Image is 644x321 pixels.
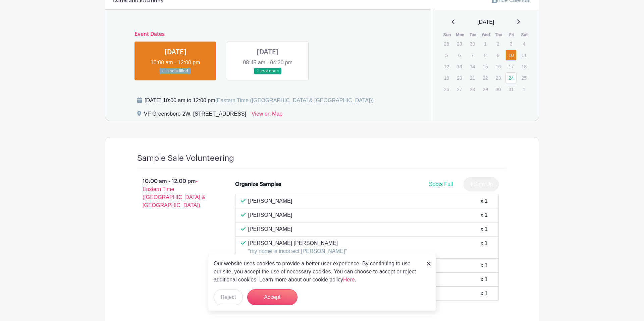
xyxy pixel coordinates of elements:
th: Mon [453,31,467,38]
p: 30 [493,84,504,94]
p: 27 [454,84,465,94]
a: Here [343,277,355,282]
p: 2 [493,39,504,49]
p: 15 [480,61,491,72]
img: close_button-5f87c8562297e5c2d7936805f587ecaba9071eb48480494691a3f1689db116b3.svg [427,262,431,266]
p: "my name is incorrect [PERSON_NAME]" [248,247,347,255]
p: 29 [454,39,465,49]
a: 24 [505,72,517,83]
th: Tue [467,31,480,38]
p: 3 [505,39,517,49]
div: x 1 [481,197,488,205]
p: 17 [505,61,517,72]
p: 28 [441,39,452,49]
span: - Eastern Time ([GEOGRAPHIC_DATA] & [GEOGRAPHIC_DATA]) [143,178,205,208]
p: 1 [519,84,530,94]
p: 8 [480,50,491,60]
p: 30 [467,39,478,49]
div: Organize Samples [235,180,281,188]
p: 5 [441,50,452,60]
div: x 1 [481,211,488,219]
p: 16 [493,61,504,72]
div: [DATE] 10:00 am to 12:00 pm [145,97,374,105]
button: Reject [214,289,243,305]
p: 22 [480,73,491,83]
p: 12 [441,61,452,72]
p: 26 [441,84,452,94]
div: x 1 [481,261,488,269]
button: Accept [247,289,298,305]
div: x 1 [481,225,488,233]
p: 13 [454,61,465,72]
span: [DATE] [477,18,494,26]
p: [PERSON_NAME] [248,211,292,219]
div: x 1 [481,275,488,283]
p: 14 [467,61,478,72]
p: 28 [467,84,478,94]
p: [PERSON_NAME] [248,225,292,233]
p: 10:00 am - 12:00 pm [126,175,224,212]
p: 19 [441,73,452,83]
p: 1 [480,39,491,49]
p: 6 [454,50,465,60]
h4: Sample Sale Volunteering [137,153,234,163]
p: 7 [467,50,478,60]
p: 29 [480,84,491,94]
p: 4 [519,39,530,49]
th: Fri [505,31,518,38]
th: Wed [479,31,492,38]
p: Our website uses cookies to provide a better user experience. By continuing to use our site, you ... [214,260,420,284]
div: x 1 [481,239,488,255]
p: 25 [519,73,530,83]
p: 20 [454,73,465,83]
p: [PERSON_NAME] [PERSON_NAME] [248,239,347,247]
p: 18 [519,61,530,72]
p: 31 [505,84,517,94]
p: 23 [493,73,504,83]
a: View on Map [252,110,282,121]
p: [PERSON_NAME] [248,197,292,205]
p: 21 [467,73,478,83]
th: Sat [518,31,531,38]
span: Spots Full [429,181,453,187]
a: 10 [505,50,517,61]
p: 11 [519,50,530,60]
div: VF Greensboro-2W, [STREET_ADDRESS] [144,110,246,121]
div: x 1 [481,290,488,298]
h6: Event Dates [129,31,407,38]
th: Sun [441,31,454,38]
th: Thu [492,31,505,38]
p: 9 [493,50,504,60]
span: (Eastern Time ([GEOGRAPHIC_DATA] & [GEOGRAPHIC_DATA])) [215,98,374,103]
